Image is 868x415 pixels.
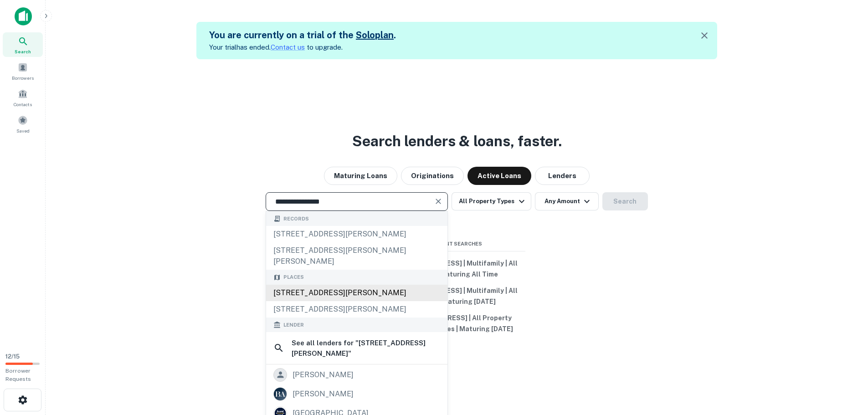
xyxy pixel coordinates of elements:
a: [PERSON_NAME] [266,365,447,384]
span: Records [283,215,309,223]
span: 12 / 15 [5,353,20,360]
button: Originations [401,167,464,185]
h3: Search lenders & loans, faster. [352,130,562,152]
button: Active Loans [467,167,531,185]
span: Contacts [14,101,32,108]
span: Borrower Requests [5,368,31,382]
span: Places [283,273,304,281]
a: Contacts [3,85,43,110]
p: Your trial has ended. to upgrade. [209,42,396,53]
a: Contact us [271,43,305,51]
img: capitalize-icon.png [15,7,32,26]
h6: See all lenders for " [STREET_ADDRESS][PERSON_NAME] " [292,338,440,359]
img: picture [274,388,287,400]
span: Borrowers [12,74,34,82]
button: [STREET_ADDRESS] | Multifamily | All Types | Maturing All Time [389,255,525,282]
a: Borrowers [3,59,43,83]
a: Soloplan [356,30,394,41]
div: [PERSON_NAME] [293,387,354,401]
a: Saved [3,112,43,136]
span: Saved [16,127,30,134]
span: Search [15,48,31,55]
div: [STREET_ADDRESS][PERSON_NAME][PERSON_NAME] [266,242,447,270]
button: Clear [432,195,445,208]
button: Maturing Loans [324,167,397,185]
h5: You are currently on a trial of the . [209,28,396,42]
div: [STREET_ADDRESS][PERSON_NAME] [266,285,447,301]
button: Lenders [535,167,590,185]
span: Lender [283,321,304,329]
a: Search [3,32,43,57]
button: [STREET_ADDRESS] | All Property Types | All Types | Maturing [DATE] [389,310,525,337]
button: Any Amount [535,192,599,210]
button: [STREET_ADDRESS] | Multifamily | All Types | Maturing [DATE] [389,282,525,310]
div: [PERSON_NAME] [293,368,354,382]
a: [PERSON_NAME] [266,384,447,404]
div: [STREET_ADDRESS][PERSON_NAME] [266,301,447,318]
span: Recent Searches [389,240,525,248]
button: All Property Types [452,192,531,210]
iframe: Chat Widget [822,342,868,386]
div: [STREET_ADDRESS][PERSON_NAME] [266,226,447,242]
